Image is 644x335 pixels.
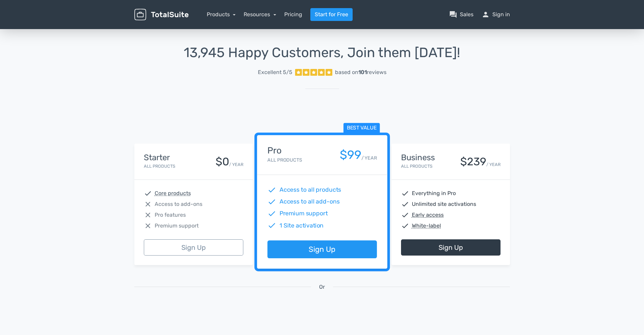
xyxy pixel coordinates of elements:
[401,189,409,197] span: check
[319,283,325,291] span: Or
[267,209,276,218] span: check
[144,164,175,169] small: All Products
[310,8,353,21] a: Start for Free
[267,197,276,206] span: check
[361,154,377,162] small: / YEAR
[401,211,409,219] span: check
[401,153,435,162] h4: Business
[335,68,386,76] div: based on reviews
[267,221,276,230] span: check
[279,186,341,194] span: Access to all products
[258,68,292,76] span: Excellent 5/5
[134,66,510,79] a: Excellent 5/5 based on101reviews
[144,200,152,208] span: close
[229,161,243,168] small: / YEAR
[267,146,302,155] h4: Pro
[279,209,328,218] span: Premium support
[279,197,339,206] span: Access to all add-ons
[155,200,202,208] span: Access to add-ons
[412,222,441,230] abbr: White-label
[207,11,236,18] a: Products
[412,211,444,219] abbr: Early access
[401,239,501,256] a: Sign Up
[134,45,510,60] h1: 13,945 Happy Customers, Join them [DATE]!
[401,164,432,169] small: All Products
[144,222,152,230] span: close
[449,10,473,19] a: question_answerSales
[401,222,409,230] span: check
[449,10,457,19] span: question_answer
[343,123,380,134] span: Best value
[216,156,229,168] div: $0
[244,11,276,18] a: Resources
[144,211,152,219] span: close
[279,221,324,230] span: 1 Site activation
[486,161,501,168] small: / YEAR
[155,189,191,197] abbr: Core products
[482,10,490,19] span: person
[134,9,188,21] img: TotalSuite for WordPress
[339,148,361,162] div: $99
[401,200,409,208] span: check
[284,10,302,19] a: Pricing
[144,189,152,197] span: check
[144,153,175,162] h4: Starter
[267,157,302,163] small: All Products
[267,241,377,259] a: Sign Up
[412,189,456,197] span: Everything in Pro
[482,10,510,19] a: personSign in
[155,222,199,230] span: Premium support
[358,69,367,75] strong: 101
[144,239,243,256] a: Sign Up
[460,156,486,168] div: $239
[412,200,476,208] span: Unlimited site activations
[155,211,186,219] span: Pro features
[267,186,276,194] span: check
